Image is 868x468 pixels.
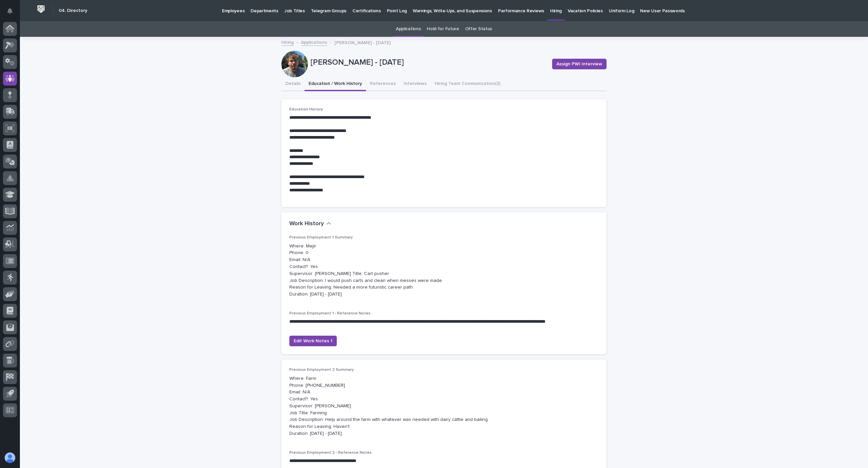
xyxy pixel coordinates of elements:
span: Education History [289,107,323,111]
a: Applications [396,21,421,37]
button: users-avatar [3,451,17,465]
span: Edit Work Notes 1 [294,338,332,344]
span: Previous Employment 1 Summary [289,235,353,239]
div: Notifications [8,8,17,19]
p: [PERSON_NAME] - [DATE] [311,58,547,67]
button: References [366,77,400,91]
button: Work History [289,220,331,228]
a: Offer Status [465,21,492,37]
button: Hiring Team Communication (3) [431,77,504,91]
span: Previous Employment 2 - Reference Notes [289,451,372,455]
button: Education / Work History [305,77,366,91]
p: Where: Farm Phone: [PHONE_NUMBER] Email: N/A Contact?: Yes Supervisor: [PERSON_NAME] Job Title: F... [289,375,599,437]
span: Previous Employment 1 - Reference Notes [289,311,371,315]
span: Assign PWI Interview [556,61,602,67]
button: Details [281,77,305,91]
button: Assign PWI Interview [552,59,607,69]
a: Hold for Future [427,21,459,37]
a: Hiring [281,38,294,46]
button: Edit Work Notes 1 [289,336,337,346]
h2: 04. Directory [59,8,87,14]
span: Previous Employment 2 Summary [289,368,354,372]
button: Interviews [400,77,431,91]
img: Workspace Logo [35,3,47,15]
button: Notifications [3,4,17,18]
a: Applications [301,38,327,46]
p: Where: Mejir Phone: 0 Email: N/A Contact?: Yes Supervisor: [PERSON_NAME] Title: Cart pusher Job D... [289,243,599,298]
h2: Work History [289,220,324,228]
p: [PERSON_NAME] - [DATE] [334,38,391,46]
